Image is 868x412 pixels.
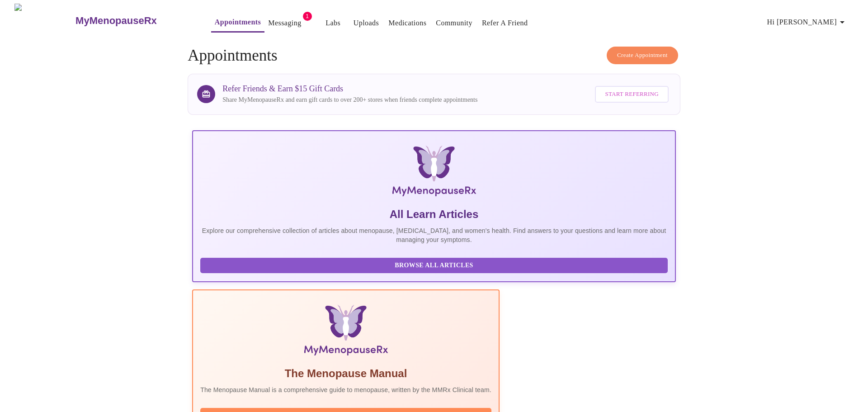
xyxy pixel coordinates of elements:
[436,17,472,29] a: Community
[617,50,668,61] span: Create Appointment
[246,305,445,359] img: Menopause Manual
[268,17,301,29] a: Messaging
[222,84,477,94] h3: Refer Friends & Earn $15 Gift Cards
[482,17,528,29] a: Refer a Friend
[200,226,668,244] p: Explore our comprehensive collection of articles about menopause, [MEDICAL_DATA], and women's hea...
[200,207,668,222] h5: All Learn Articles
[319,14,348,32] button: Labs
[595,86,668,103] button: Start Referring
[478,14,532,32] button: Refer a Friend
[767,16,848,28] span: Hi [PERSON_NAME]
[75,15,157,27] h3: MyMenopauseRx
[432,14,476,32] button: Community
[14,4,75,38] img: MyMenopauseRx Logo
[354,17,379,29] a: Uploads
[200,366,491,381] h5: The Menopause Manual
[200,261,670,269] a: Browse All Articles
[75,5,193,37] a: MyMenopauseRx
[388,17,426,29] a: Medications
[764,13,851,31] button: Hi [PERSON_NAME]
[607,47,678,64] button: Create Appointment
[325,17,340,29] a: Labs
[188,47,680,65] h4: Appointments
[385,14,430,32] button: Medications
[211,13,264,33] button: Appointments
[264,14,305,32] button: Messaging
[209,260,659,271] span: Browse All Articles
[605,89,658,99] span: Start Referring
[273,146,595,200] img: MyMenopauseRx Logo
[303,12,312,21] span: 1
[200,258,668,274] button: Browse All Articles
[593,81,670,107] a: Start Referring
[350,14,383,32] button: Uploads
[215,16,261,28] a: Appointments
[222,95,477,104] p: Share MyMenopauseRx and earn gift cards to over 200+ stores when friends complete appointments
[200,385,491,394] p: The Menopause Manual is a comprehensive guide to menopause, written by the MMRx Clinical team.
